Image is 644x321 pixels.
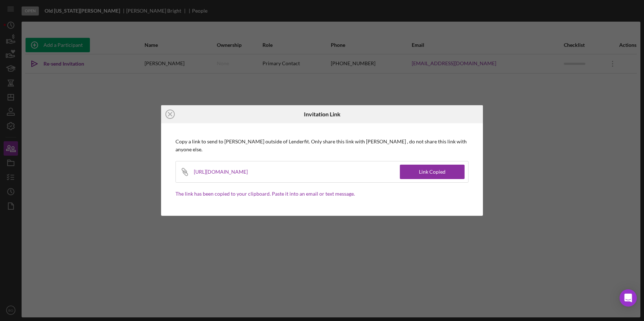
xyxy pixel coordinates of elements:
button: Link Copied [400,165,465,179]
p: Copy a link to send to [PERSON_NAME] outside of Lenderfit. Only share this link with [PERSON_NAME... [175,138,469,154]
div: Link Copied [419,165,446,179]
p: The link has been copied to your clipboard. Paste it into an email or text message. [175,190,469,198]
div: Open Intercom Messenger [620,289,637,307]
h6: Invitation Link [304,111,341,117]
div: [URL][DOMAIN_NAME] [194,161,257,182]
